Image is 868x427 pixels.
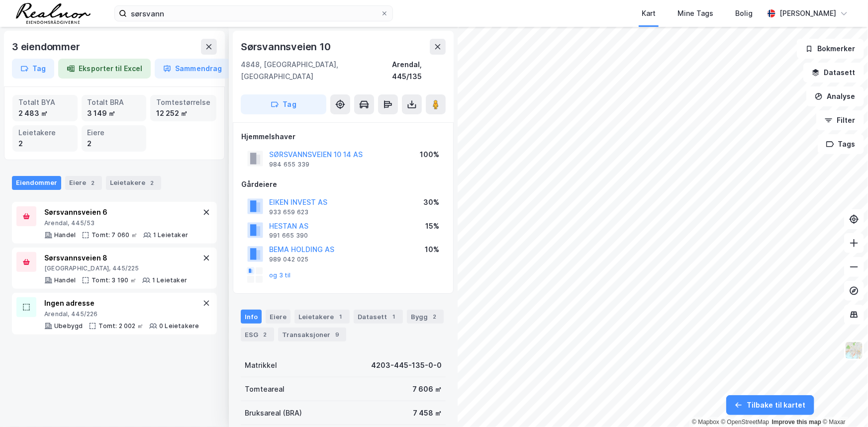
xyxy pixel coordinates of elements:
[58,59,151,79] button: Eksporter til Excel
[16,3,91,24] img: realnor-logo.934646d98de889bb5806.png
[803,63,864,83] button: Datasett
[127,6,381,21] input: Søk på adresse, matrikkel, gårdeiere, leietakere eller personer
[241,178,445,190] div: Gårdeiere
[420,149,439,161] div: 100%
[88,178,98,188] div: 2
[12,39,82,55] div: 3 eiendommer
[677,7,713,19] div: Mine Tags
[818,379,868,427] iframe: Chat Widget
[735,7,753,19] div: Bolig
[44,219,188,227] div: Arendal, 445/53
[241,310,262,324] div: Info
[845,341,864,360] img: Z
[65,176,102,190] div: Eiere
[88,127,141,138] div: Eiere
[354,310,403,324] div: Datasett
[642,7,656,19] div: Kart
[92,231,137,239] div: Tomt: 7 060 ㎡
[336,312,346,322] div: 1
[241,39,333,55] div: Sørsvannsveien 10
[241,59,392,83] div: 4848, [GEOGRAPHIC_DATA], [GEOGRAPHIC_DATA]
[241,131,445,143] div: Hjemmelshaver
[806,86,864,106] button: Analyse
[92,276,136,284] div: Tomt: 3 190 ㎡
[156,108,210,119] div: 12 252 ㎡
[147,178,157,188] div: 2
[423,196,439,208] div: 30%
[692,419,719,426] a: Mapbox
[413,407,442,419] div: 7 458 ㎡
[152,276,187,284] div: 1 Leietaker
[106,176,161,190] div: Leietakere
[88,108,141,119] div: 3 149 ㎡
[12,59,54,79] button: Tag
[156,97,210,108] div: Tomtestørrelse
[241,94,326,114] button: Tag
[245,359,277,371] div: Matrikkel
[818,134,864,154] button: Tags
[12,176,61,190] div: Eiendommer
[245,407,302,419] div: Bruksareal (BRA)
[88,97,141,108] div: Totalt BRA
[266,310,290,324] div: Eiere
[269,256,308,263] div: 989 042 025
[726,395,814,415] button: Tilbake til kartet
[407,310,444,324] div: Bygg
[88,138,141,149] div: 2
[54,231,76,239] div: Handel
[54,322,83,330] div: Ubebygd
[245,383,285,395] div: Tomteareal
[44,264,187,272] div: [GEOGRAPHIC_DATA], 445/225
[269,161,309,169] div: 984 655 339
[332,330,342,340] div: 9
[153,231,188,239] div: 1 Leietaker
[425,220,439,232] div: 15%
[44,310,199,318] div: Arendal, 445/226
[18,138,72,149] div: 2
[389,312,399,322] div: 1
[155,59,230,79] button: Sammendrag
[269,232,308,240] div: 991 665 390
[54,276,76,284] div: Handel
[412,383,442,395] div: 7 606 ㎡
[18,97,72,108] div: Totalt BYA
[44,252,187,264] div: Sørsvannsveien 8
[260,330,270,340] div: 2
[392,59,446,83] div: Arendal, 445/135
[772,419,821,426] a: Improve this map
[269,208,308,216] div: 933 659 623
[18,108,72,119] div: 2 483 ㎡
[430,312,440,322] div: 2
[721,419,770,426] a: OpenStreetMap
[98,322,143,330] div: Tomt: 2 002 ㎡
[797,39,864,59] button: Bokmerker
[44,206,188,218] div: Sørsvannsveien 6
[371,359,442,371] div: 4203-445-135-0-0
[44,297,199,309] div: Ingen adresse
[18,127,72,138] div: Leietakere
[779,7,836,19] div: [PERSON_NAME]
[294,310,350,324] div: Leietakere
[816,110,864,130] button: Filter
[278,328,346,342] div: Transaksjoner
[425,244,439,256] div: 10%
[241,328,274,342] div: ESG
[818,379,868,427] div: Kontrollprogram for chat
[159,322,199,330] div: 0 Leietakere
